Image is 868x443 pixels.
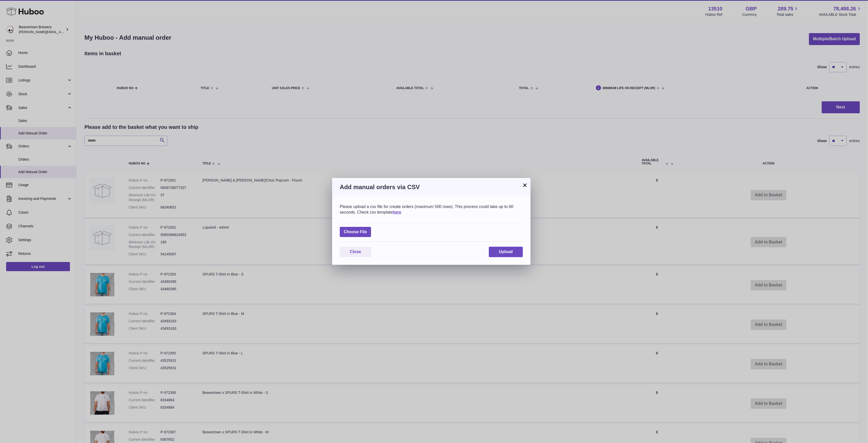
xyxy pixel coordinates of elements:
[499,250,513,254] span: Upload
[350,250,361,254] span: Close
[522,182,528,188] button: ×
[393,210,401,214] a: here
[489,247,523,257] button: Upload
[340,183,523,191] h3: Add manual orders via CSV
[340,204,523,215] div: Please upload a csv file for create orders (maximum 500 rows). This process could take up to 60 s...
[340,247,371,257] button: Close
[340,227,371,237] span: Choose File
